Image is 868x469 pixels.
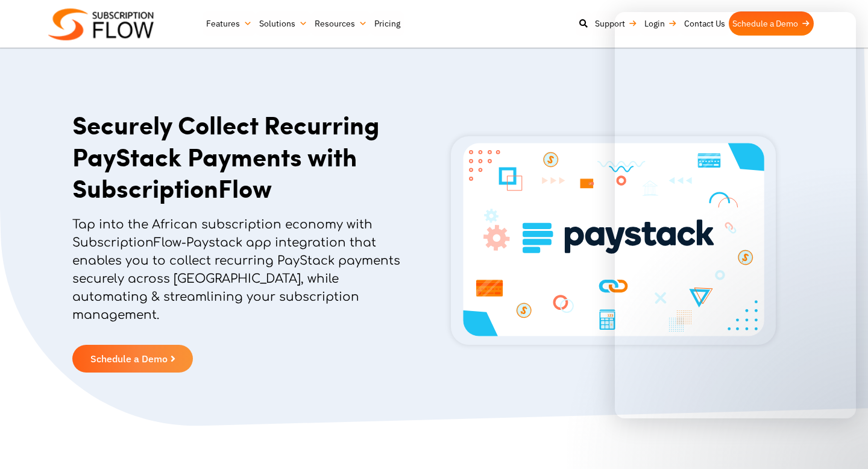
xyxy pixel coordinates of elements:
a: Features [203,11,256,36]
a: Pricing [371,11,404,36]
iframe: Intercom live chat [827,428,856,457]
h1: Securely Collect Recurring PayStack Payments with SubscriptionFlow [72,109,401,204]
a: Resources [311,11,371,36]
a: Schedule a Demo [72,345,193,373]
iframe: Intercom live chat [615,12,856,418]
p: Tap into the African subscription economy with SubscriptionFlow-Paystack app integration that ena... [72,216,401,336]
a: Solutions [256,11,311,36]
span: Schedule a Demo [90,354,168,364]
img: Subscriptionflow [48,8,154,40]
a: Support [591,11,641,36]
